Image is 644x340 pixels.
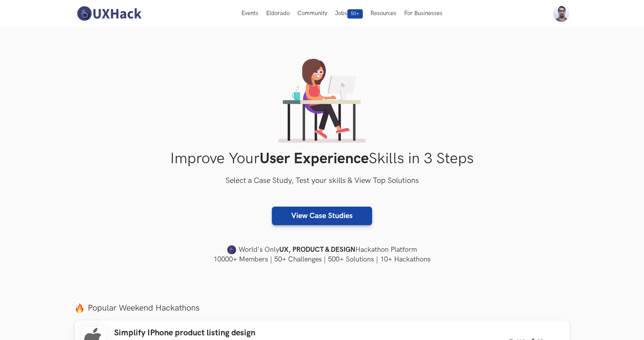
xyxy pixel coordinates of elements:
[272,207,372,225] a: View Case Studies
[75,175,570,187] h3: Select a Case Study, Test your skills & View Top Solutions
[75,150,570,168] h1: Improve Your Skills in 3 Steps
[260,150,369,168] strong: User Experience
[347,9,363,19] span: 50+
[278,59,366,143] img: lady working on laptop
[75,244,570,255] h4: World's Only Hackathon Platform
[75,303,570,313] label: Popular Weekend Hackathons
[75,255,570,264] h4: 10000+ Members | 50+ Challenges | 500+ Solutions | 10+ Hackathons
[75,303,84,313] img: fire.png
[114,328,334,338] h3: Simplify IPhone product listing design
[553,5,569,22] img: Your profile pic
[227,245,236,255] img: uxhack-favicon-image.png
[279,244,355,255] strong: UX, PRODUCT & DESIGN
[75,5,143,22] img: UXHack-logo.png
